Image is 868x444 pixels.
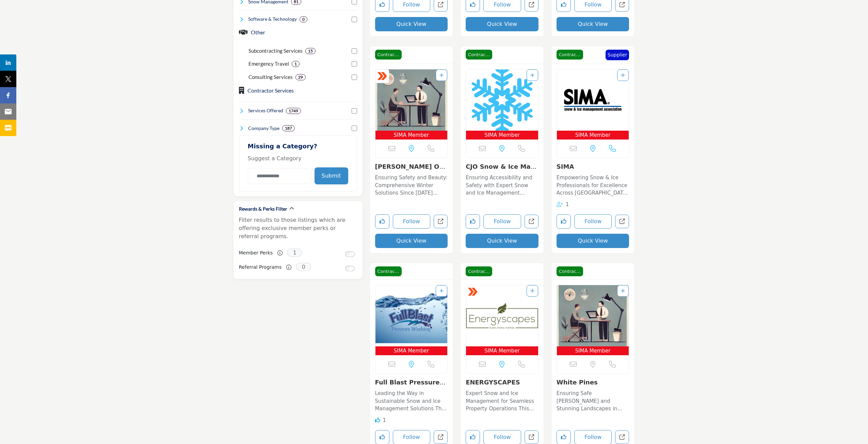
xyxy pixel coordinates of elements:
[574,214,612,229] button: Follow
[375,390,448,413] p: Leading the Way in Sustainable Snow and Ice Management Solutions This company stands at the foref...
[375,172,448,197] a: Ensuring Safety and Beauty: Comprehensive Winter Solutions Since [DATE] Established in [DATE], th...
[483,214,521,229] button: Follow
[608,51,627,59] p: Supplier
[557,50,583,60] span: Contractor
[286,108,301,114] div: 1749 Results For Services Offered
[375,69,448,131] img: Wright Outdoor Solutions
[352,61,357,67] input: Select Emergency Travel checkbox
[248,47,303,55] p: Subcontracting Services: Subcontracting Services
[557,201,569,209] div: Followers
[295,74,306,80] div: 29 Results For Consulting Services
[289,109,298,113] b: 1749
[239,205,287,212] h2: Rewards & Perks Filter
[466,379,520,386] a: ENERGYSCAPES
[566,201,569,208] span: 1
[557,379,629,386] h3: White Pines
[557,234,629,248] button: Quick View
[352,126,357,131] input: Select Company Type checkbox
[557,285,629,356] a: Open Listing in new tab
[377,131,446,139] span: SIMA Member
[248,143,348,155] h2: Missing a Category?
[285,126,292,131] b: 187
[375,417,380,423] i: Like
[248,60,289,68] p: Emergency Travel: Emergency Travel
[248,107,283,114] h4: Services Offered: Services Offered refers to the specific products, assistance, or expertise a bu...
[292,61,300,67] div: 1 Results For Emergency Travel
[375,234,448,248] button: Quick View
[466,163,536,178] a: CJO Snow & Ice Manag...
[466,285,538,356] a: Open Listing in new tab
[377,347,446,355] span: SIMA Member
[615,215,629,229] a: Open snow-ice-management-association in new tab
[557,388,629,413] a: Ensuring Safe [PERSON_NAME] and Stunning Landscapes in [GEOGRAPHIC_DATA] Based in [GEOGRAPHIC_DAT...
[557,69,629,131] img: SIMA
[466,172,539,197] a: Ensuring Accessibility and Safety with Expert Snow and Ice Management Services This company opera...
[305,48,316,54] div: 15 Results For Subcontracting Services
[375,388,448,413] a: Leading the Way in Sustainable Snow and Ice Management Solutions This company stands at the foref...
[439,288,444,294] a: Add To List
[352,108,357,114] input: Select Services Offered checkbox
[375,214,389,229] button: Like listing
[248,125,279,132] h4: Company Type: A Company Type refers to the legal structure of a business, such as sole proprietor...
[530,288,534,294] a: Add To List
[251,28,265,36] button: Other
[300,16,307,22] div: 0 Results For Software & Technology
[352,17,357,22] input: Select Software & Technology checkbox
[375,266,402,277] span: Contractor
[345,251,355,257] input: Switch to Member Perks
[530,72,534,78] a: Add To List
[375,17,448,31] button: Quick View
[375,163,448,170] h3: Wright Outdoor Solutions
[239,216,357,241] p: Filter results to those listings which are offering exclusive member perks or referral programs.
[557,214,571,229] button: Like listing
[557,163,574,170] a: SIMA
[287,248,302,257] span: 1
[434,215,448,229] a: Open wright-outdoor-solutions in new tab
[375,285,448,346] img: Full Blast Pressure Washing
[557,285,629,346] img: White Pines
[375,69,448,140] a: Open Listing in new tab
[393,214,431,229] button: Follow
[621,288,625,294] a: Add To List
[375,285,448,356] a: Open Listing in new tab
[294,62,297,66] b: 1
[466,174,539,197] p: Ensuring Accessibility and Safety with Expert Snow and Ice Management Services This company opera...
[352,48,357,54] input: Select Subcontracting Services checkbox
[248,73,293,81] p: Consulting Services: Consulting Services
[296,263,311,271] span: 0
[466,50,492,60] span: Contractor
[467,131,537,139] span: SIMA Member
[466,266,492,277] span: Contractor
[557,174,629,197] p: Empowering Snow & Ice Professionals for Excellence Across [GEOGRAPHIC_DATA] This organization is ...
[375,379,448,386] h3: Full Blast Pressure Washing
[557,379,598,386] a: White Pines
[466,388,539,413] a: Expert Snow and Ice Management for Seamless Property Operations This company excels in providing ...
[466,379,539,386] h3: ENERGYSCAPES
[558,347,628,355] span: SIMA Member
[557,172,629,197] a: Empowering Snow & Ice Professionals for Excellence Across [GEOGRAPHIC_DATA] This organization is ...
[557,390,629,413] p: Ensuring Safe [PERSON_NAME] and Stunning Landscapes in [GEOGRAPHIC_DATA] Based in [GEOGRAPHIC_DAT...
[439,72,444,78] a: Add To List
[375,163,447,178] a: [PERSON_NAME] Outdoor Solut...
[557,17,629,31] button: Quick View
[248,155,302,162] span: Suggest a Category
[466,69,538,140] a: Open Listing in new tab
[557,69,629,140] a: Open Listing in new tab
[466,163,539,170] h3: CJO Snow & Ice Management
[621,72,625,78] a: Add To List
[558,131,628,139] span: SIMA Member
[466,390,539,413] p: Expert Snow and Ice Management for Seamless Property Operations This company excels in providing ...
[383,417,386,423] span: 1
[375,174,448,197] p: Ensuring Safety and Beauty: Comprehensive Winter Solutions Since [DATE] Established in [DATE], th...
[248,168,311,184] input: Category Name
[247,86,294,95] button: Contractor Services
[467,347,537,355] span: SIMA Member
[308,49,313,53] b: 15
[375,379,446,393] a: Full Blast Pressure ...
[466,285,538,346] img: ENERGYSCAPES
[345,266,355,271] input: Switch to Referral Programs
[298,75,303,80] b: 29
[466,214,480,229] button: Like listing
